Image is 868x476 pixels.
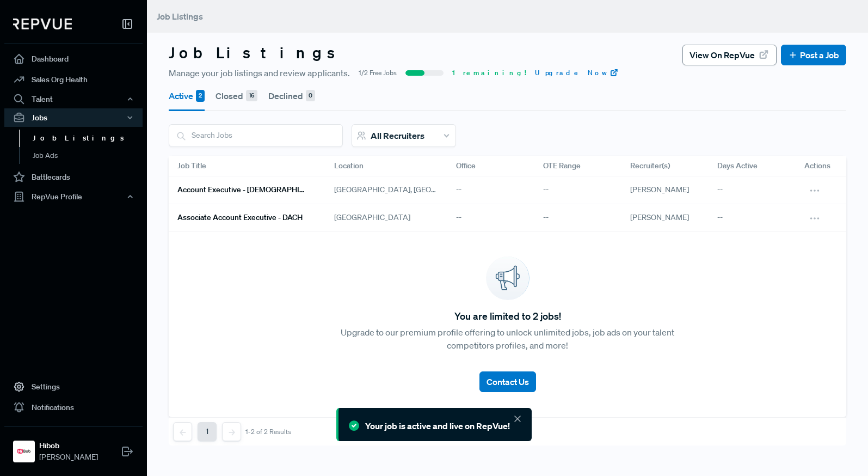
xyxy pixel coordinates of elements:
[169,44,345,62] h3: Job Listings
[39,451,98,463] span: [PERSON_NAME]
[39,440,98,451] strong: Hibob
[177,209,308,227] a: Associate Account Executive - DACH
[4,167,143,187] a: Battlecards
[4,108,143,127] button: Jobs
[246,90,257,102] div: 16
[4,426,143,467] a: HibobHibob[PERSON_NAME]
[177,181,308,199] a: Account Executive - [DEMOGRAPHIC_DATA]
[709,176,796,204] div: --
[177,213,303,222] h6: Associate Account Executive - DACH
[359,68,397,78] span: 1/2 Free Jobs
[338,326,677,352] p: Upgrade to our premium profile offering to unlock unlimited jobs, job ads on your talent competit...
[157,11,203,22] span: Job Listings
[177,160,206,172] span: Job Title
[19,130,157,147] a: Job Listings
[169,125,342,146] input: Search Jobs
[216,81,257,111] button: Closed 16
[788,48,839,62] a: Post a Job
[222,422,241,441] button: Next
[268,81,315,111] button: Declined 0
[447,204,534,232] div: --
[543,160,581,172] span: OTE Range
[334,212,410,223] span: [GEOGRAPHIC_DATA]
[4,69,143,90] a: Sales Org Health
[173,422,192,441] button: Previous
[371,130,424,141] span: All Recruiters
[534,176,621,204] div: --
[717,160,758,172] span: Days Active
[534,204,621,232] div: --
[781,45,846,65] button: Post a Job
[169,81,205,111] button: Active 2
[19,147,157,164] a: Job Ads
[630,212,689,222] span: [PERSON_NAME]
[486,257,530,300] img: announcement
[334,160,364,172] span: Location
[682,45,777,65] button: View on RepVue
[196,90,205,102] div: 2
[169,66,350,80] span: Manage your job listings and review applicants.
[452,68,526,78] span: 1 remaining!
[15,443,33,460] img: Hibob
[4,48,143,69] a: Dashboard
[4,90,143,108] button: Talent
[630,160,670,172] span: Recruiter(s)
[709,204,796,232] div: --
[177,185,308,194] h6: Account Executive - [DEMOGRAPHIC_DATA]
[4,187,143,206] button: RepVue Profile
[173,422,291,441] nav: pagination
[479,363,536,392] a: Contact Us
[245,428,291,436] div: 1-2 of 2 Results
[456,160,476,172] span: Office
[13,19,72,29] img: RepVue
[454,309,561,324] span: You are limited to 2 jobs!
[334,184,439,196] span: [GEOGRAPHIC_DATA], [GEOGRAPHIC_DATA]
[4,397,143,418] a: Notifications
[630,185,689,194] span: [PERSON_NAME]
[535,68,619,78] a: Upgrade Now
[690,48,755,62] span: View on RepVue
[365,419,510,432] div: Your job is active and live on RepVue!
[4,376,143,397] a: Settings
[804,160,830,172] span: Actions
[487,376,529,387] span: Contact Us
[198,422,217,441] button: 1
[306,90,315,102] div: 0
[479,371,536,392] button: Contact Us
[447,176,534,204] div: --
